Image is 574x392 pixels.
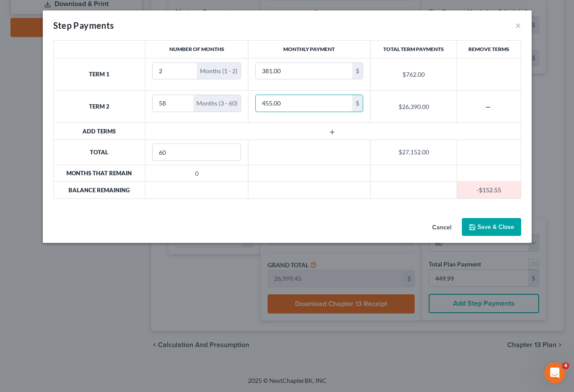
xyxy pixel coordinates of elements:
th: Term 2 [53,91,145,123]
div: $ [352,63,363,79]
input: 0.00 [256,63,352,79]
td: -$152.55 [457,182,521,198]
input: -- [153,63,197,79]
td: 0 [145,165,248,181]
button: Cancel [425,219,458,236]
th: Add Terms [53,123,145,140]
div: Step Payments [53,19,114,31]
input: 0.00 [256,95,352,112]
th: Total [53,140,145,165]
button: × [515,20,521,31]
div: $ [352,95,363,112]
input: -- [153,144,241,160]
th: Term 1 [53,58,145,90]
th: Balance Remaining [53,182,145,198]
div: Months (3 - 60) [193,95,241,112]
th: Number of Months [145,41,248,58]
td: $27,152.00 [370,140,457,165]
iframe: Intercom live chat [544,362,565,383]
td: $26,390.00 [370,91,457,123]
th: Monthly Payment [248,41,370,58]
td: $762.00 [370,58,457,90]
th: Remove Terms [457,41,521,58]
input: -- [153,95,193,112]
div: Months (1 - 2) [197,63,241,79]
th: Total Term Payments [370,41,457,58]
th: Months that Remain [53,165,145,181]
span: 4 [562,362,569,369]
button: Save & Close [462,218,521,236]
